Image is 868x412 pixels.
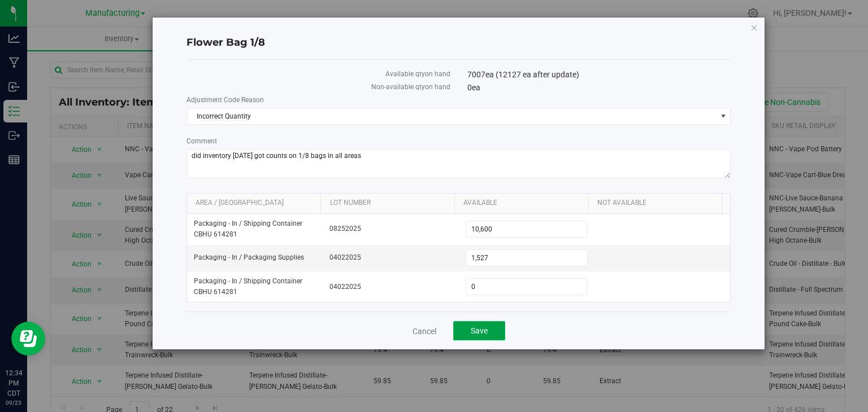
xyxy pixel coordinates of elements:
[186,95,731,105] label: Adjustment Code Reason
[186,136,731,146] label: Comment
[467,83,480,92] span: 0
[466,221,587,237] input: 10,600
[471,326,488,335] span: Save
[425,70,450,78] span: on hand
[425,83,450,91] span: on hand
[187,108,717,124] span: Incorrect Quantity
[472,83,480,92] span: ea
[716,108,730,124] span: select
[186,36,731,50] h4: Flower Bag 1/8
[466,250,587,266] input: 1,527
[196,199,316,208] a: Area / [GEOGRAPHIC_DATA]
[467,70,579,79] span: 7007
[485,70,494,79] span: ea
[186,69,450,79] label: Available qty
[453,321,505,340] button: Save
[186,82,450,92] label: Non-available qty
[496,70,579,79] span: (12127 ea after update)
[329,223,452,234] span: 08252025
[413,326,436,337] a: Cancel
[194,252,304,263] span: Packaging - In / Packaging Supplies
[330,199,450,208] a: Lot Number
[597,199,718,208] a: Not Available
[466,279,587,295] input: 0
[194,218,316,240] span: Packaging - In / Shipping Container CBHU 614281
[329,252,452,263] span: 04022025
[194,276,316,297] span: Packaging - In / Shipping Container CBHU 614281
[11,322,45,356] iframe: Resource center
[463,199,584,208] a: Available
[329,282,452,292] span: 04022025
